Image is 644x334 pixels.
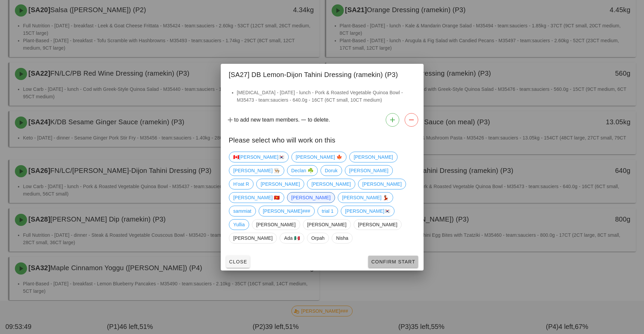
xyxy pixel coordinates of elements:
[221,110,424,129] div: to add new team members. to delete.
[368,256,418,268] button: Confirm Start
[362,179,401,189] span: [PERSON_NAME]
[221,64,424,83] div: [SA27] DB Lemon-Dijon Tahini Dressing (ramekin) (P3)
[354,152,393,162] span: [PERSON_NAME]
[221,129,424,149] div: Please select who will work on this
[233,206,252,216] span: sammiat
[295,152,342,162] span: [PERSON_NAME] 🍁
[263,206,310,216] span: [PERSON_NAME]###
[291,165,313,176] span: Declan ☘️
[342,192,388,203] span: [PERSON_NAME] 💃🏽
[325,165,337,176] span: Doruk
[311,233,324,243] span: Orpah
[349,165,388,176] span: [PERSON_NAME]
[233,152,284,162] span: 🇨🇦[PERSON_NAME]🇰🇷
[291,192,330,203] span: [PERSON_NAME]
[345,206,390,216] span: [PERSON_NAME]🇰🇷
[256,220,295,230] span: [PERSON_NAME]
[233,179,249,189] span: H'oat R
[311,179,351,189] span: [PERSON_NAME]
[284,233,300,243] span: Ada 🇲🇽
[358,220,397,230] span: [PERSON_NAME]
[321,206,333,216] span: trial 1
[229,259,247,264] span: Close
[233,220,245,230] span: Yullia
[233,165,280,176] span: [PERSON_NAME] 👨🏼‍🍳
[336,233,348,243] span: Nisha
[237,89,415,104] li: [MEDICAL_DATA] - [DATE] - lunch - Pork & Roasted Vegetable Quinoa Bowl - M35473 - team:sauciers -...
[226,256,250,268] button: Close
[307,220,346,230] span: [PERSON_NAME]
[233,192,280,203] span: [PERSON_NAME] 🇻🇳
[260,179,300,189] span: [PERSON_NAME]
[371,259,415,264] span: Confirm Start
[233,233,272,243] span: [PERSON_NAME]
